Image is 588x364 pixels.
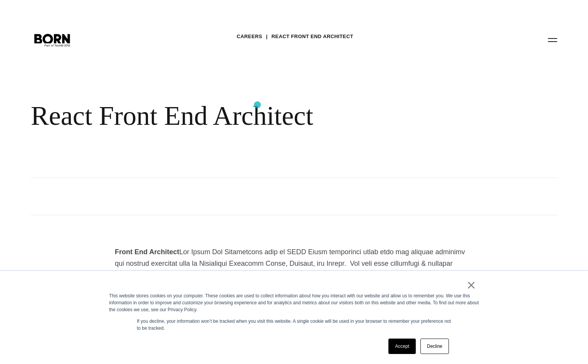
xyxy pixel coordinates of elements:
div: This website stores cookies on your computer. These cookies are used to collect information about... [109,292,479,313]
a: Accept [388,339,416,354]
p: If you decline, your information won’t be tracked when you visit this website. A single cookie wi... [137,318,451,332]
strong: Front End Architect [115,248,179,256]
a: Decline [420,339,449,354]
button: Open [543,32,562,48]
div: React Front End Architect [31,100,470,132]
a: × [467,282,476,289]
a: React Front End Architect [272,31,353,42]
a: Careers [237,31,262,42]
